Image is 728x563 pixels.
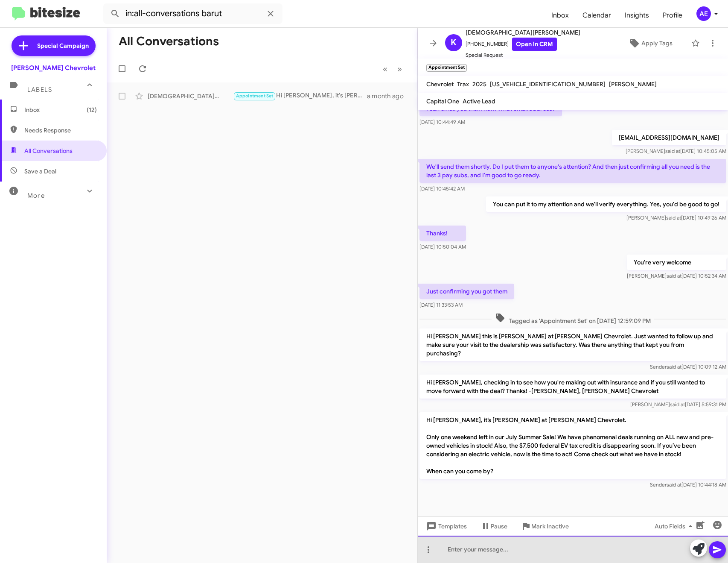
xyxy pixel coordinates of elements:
span: Sender [DATE] 10:09:12 AM [650,364,726,370]
span: said at [667,364,681,370]
span: Appointment Set [236,93,274,99]
button: Templates [418,519,474,534]
button: Mark Inactive [514,519,576,534]
span: Active Lead [463,97,495,105]
span: Chevrolet [426,80,454,88]
span: 2025 [472,80,486,88]
input: Search [103,3,282,24]
p: You can put it to my attention and we'll verify everything. Yes, you'd be good to go! [486,196,726,212]
span: » [397,64,402,74]
span: Pause [491,519,507,534]
span: [US_VEHICLE_IDENTIFICATION_NUMBER] [490,80,606,88]
a: Insights [618,3,656,28]
span: said at [667,481,681,488]
span: said at [667,273,681,279]
a: Open in CRM [512,38,557,51]
p: Hi [PERSON_NAME] this is [PERSON_NAME] at [PERSON_NAME] Chevrolet. Just wanted to follow up and m... [419,328,726,361]
span: Special Request [466,51,580,59]
span: [PERSON_NAME] [DATE] 10:45:05 AM [626,148,726,154]
span: [DATE] 10:44:49 AM [419,119,465,125]
span: Inbox [24,106,97,114]
button: AE [689,6,719,21]
span: Mark Inactive [531,519,569,534]
span: Sender [DATE] 10:44:18 AM [650,481,726,488]
h1: All Conversations [119,35,219,48]
span: K [451,36,457,50]
small: Appointment Set [426,64,467,72]
span: Save a Deal [24,167,56,176]
span: [PERSON_NAME] [DATE] 5:59:31 PM [630,401,726,408]
p: Thanks! [419,226,466,241]
span: Tagged as 'Appointment Set' on [DATE] 12:59:09 PM [492,313,654,325]
nav: Page navigation example [378,60,407,78]
span: [DATE] 10:50:04 AM [419,243,466,250]
span: Auto Fields [655,519,696,534]
a: Profile [656,3,689,28]
div: AE [696,6,711,21]
div: [DEMOGRAPHIC_DATA][PERSON_NAME] [148,92,233,100]
span: said at [665,148,680,154]
span: said at [670,401,685,408]
p: [EMAIL_ADDRESS][DOMAIN_NAME] [612,130,726,145]
span: said at [666,214,681,221]
div: a month ago [367,92,411,100]
button: Auto Fields [648,519,702,534]
p: Just confirming you got them [419,284,514,299]
a: Special Campaign [12,35,96,56]
span: [PERSON_NAME] [DATE] 10:52:34 AM [627,273,726,279]
span: [DATE] 11:33:53 AM [419,302,463,308]
p: We'll send them shortly. Do I put them to anyone's attention? And then just confirming all you ne... [419,159,726,183]
a: Calendar [576,3,618,28]
span: All Conversations [24,147,73,155]
span: More [27,192,45,199]
span: Needs Response [24,126,97,135]
button: Pause [474,519,514,534]
span: Special Campaign [37,41,89,50]
div: [PERSON_NAME] Chevrolet [11,64,96,72]
span: [DEMOGRAPHIC_DATA][PERSON_NAME] [466,27,580,38]
span: « [383,64,387,74]
span: Apply Tags [641,35,673,51]
span: [DATE] 10:45:42 AM [419,185,465,192]
span: (12) [87,106,97,114]
span: Templates [425,519,467,534]
a: Inbox [545,3,576,28]
p: You're very welcome [627,255,726,270]
p: Hi [PERSON_NAME], it’s [PERSON_NAME] at [PERSON_NAME] Chevrolet. Only one weekend left in our Jul... [419,412,726,479]
span: [PERSON_NAME] [609,80,657,88]
span: [PERSON_NAME] [DATE] 10:49:26 AM [626,214,726,221]
span: Trax [457,80,469,88]
div: Hi [PERSON_NAME], it’s [PERSON_NAME] at [PERSON_NAME] Chevrolet. Only one weekend left in our Jul... [233,91,367,101]
p: Hi [PERSON_NAME], checking in to see how you're making out with insurance and if you still wanted... [419,375,726,399]
button: Next [392,60,407,78]
span: Labels [27,86,52,94]
button: Previous [378,60,393,78]
span: Capital One [426,97,459,105]
button: Apply Tags [614,35,687,51]
span: [PHONE_NUMBER] [466,38,580,51]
